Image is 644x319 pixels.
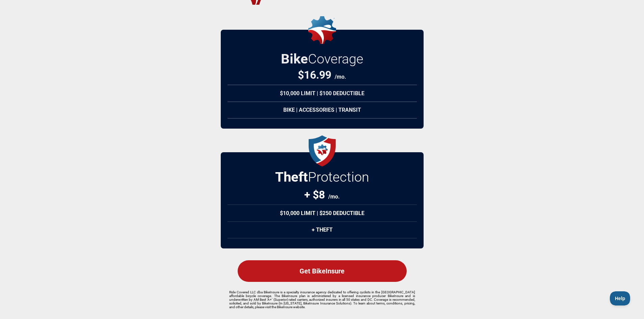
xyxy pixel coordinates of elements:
[228,85,417,102] div: $10,000 Limit | $100 Deductible
[229,290,415,309] p: Ride Covered LLC dba BikeInsure is a specialty insurance agency dedicated to offering cyclists in...
[328,193,340,200] span: /mo.
[308,51,363,67] span: Coverage
[228,221,417,238] div: + Theft
[228,102,417,118] div: Bike | Accessories | Transit
[275,169,308,185] strong: Theft
[228,205,417,222] div: $10,000 Limit | $250 Deductible
[238,260,407,282] div: Get BikeInsure
[335,74,346,80] span: /mo.
[304,188,340,201] div: + $8
[610,291,630,305] iframe: Toggle Customer Support
[275,169,369,185] h2: Protection
[281,51,363,67] h2: Bike
[298,69,346,81] div: $16.99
